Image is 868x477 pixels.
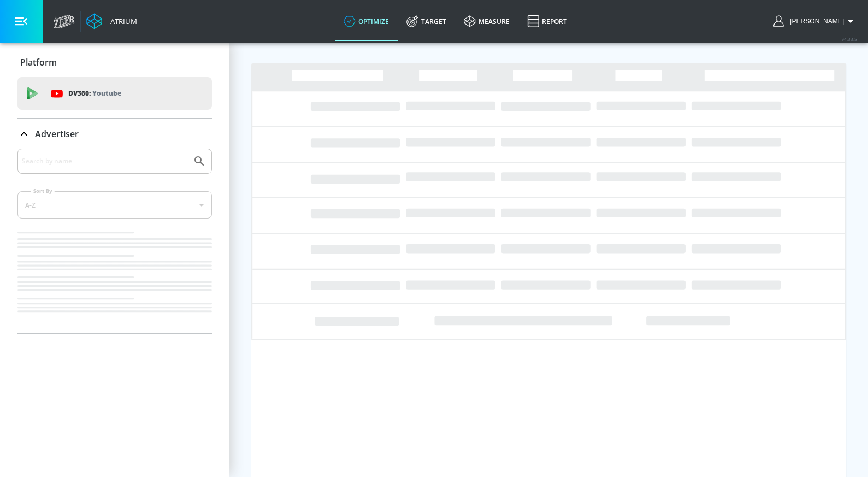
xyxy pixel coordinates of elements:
div: A-Z [17,191,212,219]
p: Youtube [92,87,121,99]
div: Advertiser [17,149,212,333]
span: login as: marcos.reyes@zefr.com [786,17,844,25]
div: DV360: Youtube [17,77,212,110]
div: Platform [17,47,212,78]
p: DV360: [68,87,121,99]
div: Advertiser [17,119,212,149]
a: Atrium [86,13,137,30]
a: Target [398,2,455,41]
label: Sort By [31,187,55,195]
nav: list of Advertiser [17,227,212,333]
p: Advertiser [35,128,79,140]
a: Report [518,2,576,41]
input: Search by name [22,154,187,168]
a: measure [455,2,518,41]
p: Platform [20,56,57,68]
button: [PERSON_NAME] [773,15,857,28]
a: optimize [335,2,398,41]
span: v 4.33.5 [842,36,857,42]
div: Atrium [106,16,137,26]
